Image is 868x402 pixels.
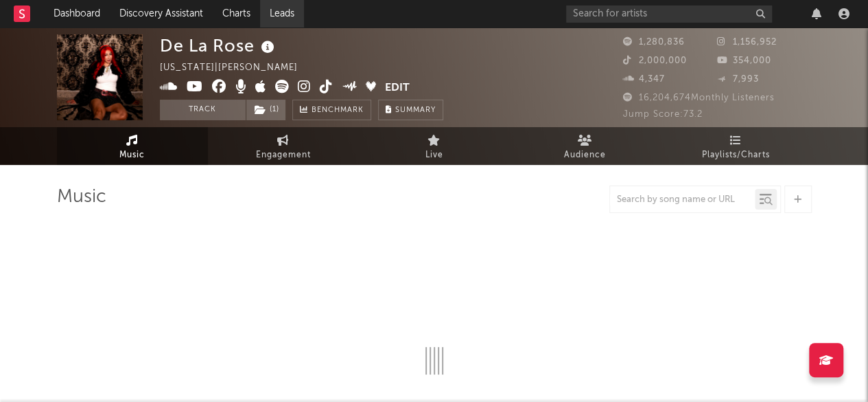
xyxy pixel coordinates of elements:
button: Track [160,100,246,120]
input: Search for artists [566,5,772,23]
div: [US_STATE] | [PERSON_NAME] [160,60,314,76]
span: 4,347 [623,75,665,84]
input: Search by song name or URL [610,194,755,205]
span: Benchmark [312,102,364,119]
a: Playlists/Charts [661,127,812,165]
a: Benchmark [292,100,371,120]
span: Summary [395,107,436,114]
a: Music [57,127,208,165]
span: 1,156,952 [717,38,777,47]
span: 1,280,836 [623,38,685,47]
span: 354,000 [717,56,771,65]
span: Playlists/Charts [702,147,770,164]
span: 2,000,000 [623,56,687,65]
span: Live [425,147,443,164]
span: 16,204,674 Monthly Listeners [623,93,775,102]
span: ( 1 ) [246,100,286,120]
a: Live [359,127,510,165]
div: De La Rose [160,34,278,57]
button: (1) [246,100,285,120]
button: Summary [378,100,443,120]
span: Music [119,147,145,164]
button: Edit [385,80,410,97]
span: Audience [564,147,606,164]
a: Audience [510,127,661,165]
span: Jump Score: 73.2 [623,110,703,119]
span: Engagement [256,147,311,164]
span: 7,993 [717,75,759,84]
a: Engagement [208,127,359,165]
